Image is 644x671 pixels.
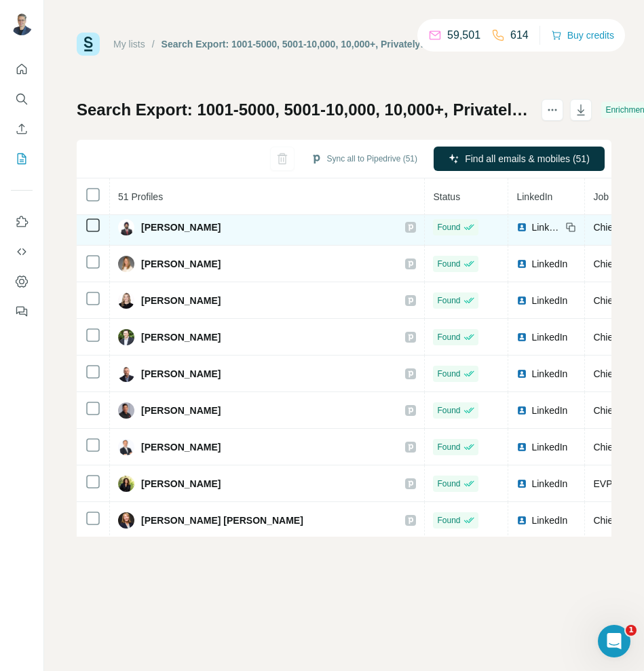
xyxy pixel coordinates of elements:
[531,514,567,527] span: LinkedIn
[510,27,529,43] p: 614
[118,329,134,345] img: Avatar
[516,258,527,269] img: LinkedIn logo
[152,37,155,51] li: /
[11,269,33,294] button: Dashboard
[433,191,460,202] span: Status
[516,191,552,202] span: LinkedIn
[516,442,527,453] img: LinkedIn logo
[516,368,527,379] img: LinkedIn logo
[437,441,460,453] span: Found
[531,367,567,381] span: LinkedIn
[437,478,460,490] span: Found
[11,210,33,234] button: Use Surfe on LinkedIn
[531,257,567,271] span: LinkedIn
[531,221,561,234] span: LinkedIn
[516,222,527,233] img: LinkedIn logo
[77,99,529,121] h1: Search Export: 1001-5000, 5001-10,000, 10,000+, Privately Held, Public Company, Chief Human Resou...
[434,147,605,171] button: Find all emails & mobiles (51)
[516,332,527,343] img: LinkedIn logo
[141,294,221,307] span: [PERSON_NAME]
[113,39,145,50] a: My lists
[11,117,33,141] button: Enrich CSV
[437,258,460,270] span: Found
[598,625,630,657] iframe: Intercom live chat
[437,404,460,417] span: Found
[11,14,33,35] img: Avatar
[437,331,460,343] span: Found
[626,625,637,636] span: 1
[551,26,614,45] button: Buy credits
[542,99,563,121] button: actions
[437,368,460,380] span: Found
[516,295,527,306] img: LinkedIn logo
[118,476,134,492] img: Avatar
[118,256,134,272] img: Avatar
[77,33,100,56] img: Surfe Logo
[447,27,480,43] p: 59,501
[118,219,134,235] img: Avatar
[11,87,33,111] button: Search
[141,221,221,234] span: [PERSON_NAME]
[141,367,221,381] span: [PERSON_NAME]
[118,191,163,202] span: 51 Profiles
[141,514,303,527] span: [PERSON_NAME] [PERSON_NAME]
[11,147,33,171] button: My lists
[516,515,527,526] img: LinkedIn logo
[118,366,134,382] img: Avatar
[531,440,567,454] span: LinkedIn
[11,299,33,324] button: Feedback
[162,37,431,51] div: Search Export: 1001-5000, 5001-10,000, 10,000+, Privately Held, Public Company, Chief Human Resou...
[437,221,460,233] span: Found
[531,477,567,491] span: LinkedIn
[141,440,221,454] span: [PERSON_NAME]
[141,257,221,271] span: [PERSON_NAME]
[531,404,567,417] span: LinkedIn
[516,478,527,489] img: LinkedIn logo
[141,477,221,491] span: [PERSON_NAME]
[437,514,460,526] span: Found
[11,239,33,264] button: Use Surfe API
[531,294,567,307] span: LinkedIn
[531,330,567,344] span: LinkedIn
[465,152,590,166] span: Find all emails & mobiles (51)
[516,405,527,416] img: LinkedIn logo
[141,330,221,344] span: [PERSON_NAME]
[118,439,134,455] img: Avatar
[11,57,33,81] button: Quick start
[437,294,460,307] span: Found
[301,149,427,169] button: Sync all to Pipedrive (51)
[118,512,134,529] img: Avatar
[593,191,626,202] span: Job title
[141,404,221,417] span: [PERSON_NAME]
[118,402,134,419] img: Avatar
[118,292,134,309] img: Avatar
